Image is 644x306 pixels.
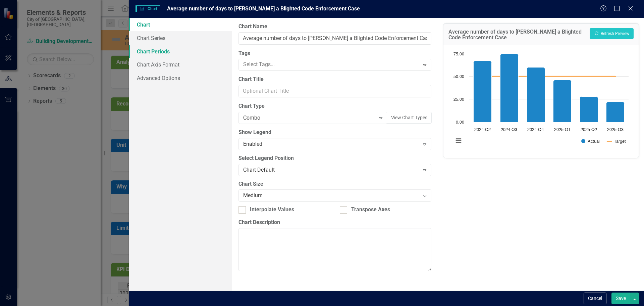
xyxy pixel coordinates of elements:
[129,18,232,31] a: Chart
[456,120,464,125] text: 0.00
[501,128,517,132] text: 2024-Q3
[453,75,464,79] text: 50.00
[554,128,570,132] text: 2025-Q1
[527,128,544,132] text: 2024-Q4
[584,293,606,304] button: Cancel
[238,23,431,31] label: Chart Name
[129,31,232,45] a: Chart Series
[238,85,431,97] input: Optional Chart Title
[580,97,598,122] path: 2025-Q2, 28. Actual.
[553,80,571,122] path: 2025-Q1, 46. Actual.
[243,114,375,122] div: Combo
[238,129,431,136] label: Show Legend
[500,54,518,122] path: 2024-Q3, 75. Actual.
[473,61,491,122] path: 2024-Q2, 67. Actual.
[167,5,360,12] span: Average number of days to [PERSON_NAME] a Blighted Code Enforcement Case
[129,58,232,71] a: Chart Axis Format
[448,29,586,41] h3: Average number of days to [PERSON_NAME] a Blighted Code Enforcement Case
[238,180,431,188] label: Chart Size
[238,219,431,226] label: Chart Description
[454,136,463,145] button: View chart menu, Chart
[129,71,232,85] a: Advanced Options
[481,75,616,78] g: Target, series 2 of 2. Line with 6 data points.
[250,206,294,214] div: Interpolate Values
[243,140,419,148] div: Enabled
[387,112,432,124] button: View Chart Types
[607,128,624,132] text: 2025-Q3
[450,50,632,151] div: Chart. Highcharts interactive chart.
[351,206,390,214] div: Transpose Axes
[129,45,232,58] a: Chart Periods
[473,54,624,122] g: Actual, series 1 of 2. Bar series with 6 bars.
[527,68,545,122] path: 2024-Q4, 60. Actual.
[243,192,419,200] div: Medium
[453,97,464,102] text: 25.00
[607,139,626,144] button: Show Target
[238,102,431,110] label: Chart Type
[611,293,630,304] button: Save
[474,128,491,132] text: 2024-Q2
[238,76,431,83] label: Chart Title
[238,50,431,57] label: Tags
[606,102,624,122] path: 2025-Q3, 22. Actual.
[136,5,160,12] span: Chart
[238,155,431,162] label: Select Legend Position
[243,166,419,174] div: Chart Default
[453,52,464,56] text: 75.00
[590,28,634,39] button: Refresh Preview
[580,128,597,132] text: 2025-Q2
[450,50,632,151] svg: Interactive chart
[581,139,600,144] button: Show Actual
